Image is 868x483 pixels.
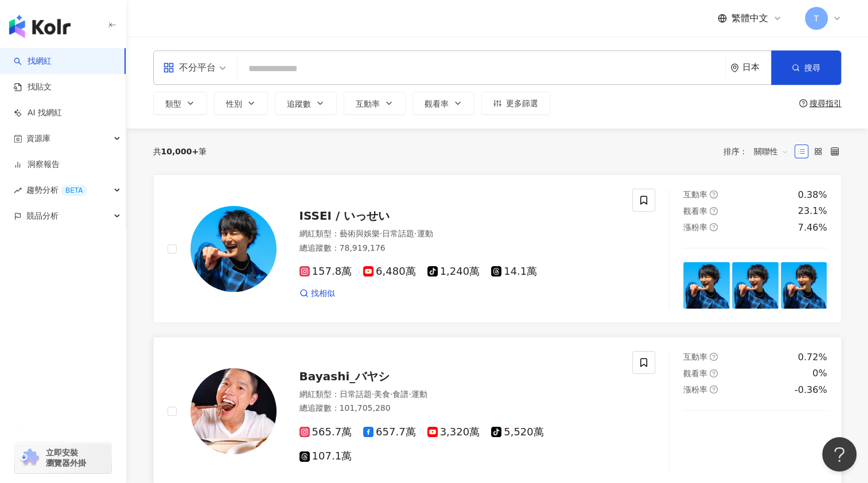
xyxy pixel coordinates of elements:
span: appstore [163,62,174,73]
button: 搜尋 [771,50,841,85]
div: 7.46% [798,221,827,234]
iframe: Help Scout Beacon - Open [822,437,857,472]
span: 競品分析 [26,203,59,229]
button: 觀看率 [412,92,474,115]
span: · [390,389,392,399]
span: 互動率 [683,190,707,199]
span: 搜尋 [804,63,820,72]
span: 日常話題 [340,389,372,399]
span: question-circle [710,353,718,361]
span: question-circle [710,369,718,377]
a: search找網紅 [14,56,52,67]
span: ISSEI / いっせい [299,209,390,223]
span: 10,000+ [161,147,199,156]
span: 565.7萬 [299,426,352,438]
span: 更多篩選 [506,99,538,108]
span: · [408,389,411,399]
span: 性別 [226,99,242,108]
span: 657.7萬 [363,426,416,438]
span: 立即安裝 瀏覽器外掛 [46,447,86,468]
div: 總追蹤數 ： 101,705,280 [299,403,619,414]
div: 0.38% [798,189,827,201]
img: post-image [732,262,779,309]
img: post-image [781,262,827,309]
span: rise [14,186,22,194]
img: KOL Avatar [190,368,277,454]
span: 運動 [411,389,427,399]
div: BETA [61,185,87,196]
span: question-circle [710,385,718,394]
span: · [372,389,374,399]
img: post-image [683,424,730,471]
button: 更多篩選 [481,92,550,115]
span: 追蹤數 [287,99,311,108]
div: 共 筆 [153,147,207,156]
span: 資源庫 [26,126,50,151]
span: 食譜 [392,389,408,399]
span: 3,320萬 [427,426,480,438]
a: KOL AvatarISSEI / いっせい網紅類型：藝術與娛樂·日常話題·運動總追蹤數：78,919,176157.8萬6,480萬1,240萬14.1萬找相似互動率question-circ... [153,174,842,323]
div: 搜尋指引 [809,99,842,108]
span: question-circle [799,99,807,107]
span: 類型 [165,99,181,108]
img: post-image [683,262,730,309]
div: 0% [812,367,827,380]
a: chrome extension立即安裝 瀏覽器外掛 [15,442,111,473]
a: 洞察報告 [14,159,60,170]
span: 14.1萬 [491,266,537,278]
span: 互動率 [356,99,380,108]
span: 互動率 [683,352,707,361]
span: 157.8萬 [299,266,352,278]
span: 日常話題 [382,229,414,238]
img: KOL Avatar [190,206,277,292]
div: 網紅類型 ： [299,228,619,240]
span: 觀看率 [683,207,707,216]
span: 趨勢分析 [26,177,87,203]
span: 觀看率 [425,99,449,108]
span: · [414,229,417,238]
img: post-image [732,424,779,471]
a: AI 找網紅 [14,107,62,119]
span: 藝術與娛樂 [340,229,380,238]
a: 找相似 [299,288,335,299]
span: 繁體中文 [731,12,768,25]
img: chrome extension [18,449,41,467]
button: 類型 [153,92,207,115]
span: 運動 [417,229,433,238]
button: 互動率 [344,92,406,115]
div: 0.72% [798,351,827,364]
div: 總追蹤數 ： 78,919,176 [299,243,619,254]
span: 漲粉率 [683,385,707,394]
img: logo [9,15,71,38]
span: environment [730,64,739,72]
span: 美食 [374,389,390,399]
span: 107.1萬 [299,450,352,462]
span: question-circle [710,207,718,215]
div: 23.1% [798,205,827,217]
span: 1,240萬 [427,266,480,278]
span: 關聯性 [754,142,788,161]
span: 漲粉率 [683,223,707,232]
span: 找相似 [311,288,335,299]
span: question-circle [710,190,718,198]
span: · [380,229,382,238]
div: 排序： [723,142,795,161]
span: 觀看率 [683,369,707,378]
div: 不分平台 [163,59,216,77]
img: post-image [781,424,827,471]
div: 網紅類型 ： [299,389,619,400]
a: 找貼文 [14,81,52,93]
span: 6,480萬 [363,266,416,278]
span: T [813,12,819,25]
button: 追蹤數 [275,92,337,115]
button: 性別 [214,92,268,115]
div: 日本 [742,63,771,72]
span: Bayashi_バヤシ [299,369,390,383]
span: question-circle [710,223,718,231]
div: -0.36% [795,384,827,396]
span: 5,520萬 [491,426,544,438]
